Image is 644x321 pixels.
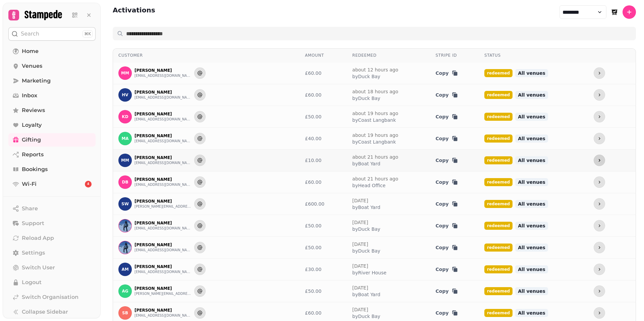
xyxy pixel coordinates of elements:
p: [PERSON_NAME] [135,155,192,160]
span: by Head Office [352,182,398,189]
span: All venues [515,178,548,186]
span: by Duck Bay [352,248,380,254]
a: Reviews [8,104,96,117]
div: Stripe ID [436,53,474,58]
a: [DATE] [352,242,368,247]
button: Send to [194,285,206,297]
a: [DATE] [352,307,368,312]
span: by River House [352,269,386,276]
h2: Activations [113,5,155,19]
button: [PERSON_NAME][EMAIL_ADDRESS][PERSON_NAME][DOMAIN_NAME] [135,291,192,297]
button: more [594,155,605,166]
a: Inbox [8,89,96,102]
a: Bookings [8,163,96,176]
button: [EMAIL_ADDRESS][DOMAIN_NAME] [135,269,192,275]
span: Marketing [22,77,51,85]
span: All venues [515,287,548,295]
div: Customer [118,53,294,58]
span: Settings [22,249,45,257]
span: redeemed [484,265,513,273]
button: [EMAIL_ADDRESS][DOMAIN_NAME] [135,95,192,100]
div: £60.00 [305,179,341,185]
a: [DATE] [352,220,368,225]
button: [EMAIL_ADDRESS][DOMAIN_NAME] [135,139,192,144]
span: redeemed [484,178,513,186]
button: Send to [194,89,206,101]
button: [EMAIL_ADDRESS][DOMAIN_NAME] [135,73,192,78]
button: Copy [436,157,458,164]
a: Gifting [8,133,96,147]
div: £50.00 [305,113,341,120]
button: Logout [8,276,96,289]
a: about 12 hours ago [352,67,398,72]
button: [EMAIL_ADDRESS][DOMAIN_NAME] [135,160,192,166]
a: Switch Organisation [8,290,96,304]
span: Share [22,205,38,213]
button: Switch User [8,261,96,274]
div: £50.00 [305,222,341,229]
div: £30.00 [305,266,341,273]
button: [EMAIL_ADDRESS][DOMAIN_NAME] [135,117,192,122]
span: by Boat Yard [352,291,380,298]
span: redeemed [484,69,513,77]
button: Send to [194,264,206,275]
span: All venues [515,113,548,121]
span: Inbox [22,92,37,100]
span: All venues [515,69,548,77]
div: Amount [305,53,341,58]
span: AG [122,289,128,293]
span: Bookings [22,165,48,173]
button: Share [8,202,96,215]
button: more [594,176,605,188]
button: [EMAIL_ADDRESS][DOMAIN_NAME] [135,313,192,318]
span: Loyalty [22,121,42,129]
a: Settings [8,246,96,260]
span: All venues [515,135,548,143]
button: more [594,307,605,319]
div: Status [484,53,583,58]
span: redeemed [484,156,513,164]
a: [DATE] [352,285,368,290]
button: Send to [194,67,206,79]
span: SB [122,311,128,315]
span: by Duck Bay [352,226,380,232]
p: [PERSON_NAME] [135,177,192,182]
span: Collapse Sidebar [22,308,68,316]
button: more [594,198,605,210]
button: Send to [194,307,206,319]
span: redeemed [484,287,513,295]
span: All venues [515,265,548,273]
button: [EMAIL_ADDRESS][DOMAIN_NAME] [135,182,192,188]
button: Copy [436,288,458,295]
button: more [594,220,605,231]
button: Copy [436,135,458,142]
p: [PERSON_NAME] [135,264,192,269]
span: MM [121,158,129,163]
div: ⌘K [83,30,93,38]
p: [PERSON_NAME] [135,133,192,139]
button: Reload App [8,231,96,245]
span: 4 [87,182,89,186]
p: [PERSON_NAME] [135,220,192,226]
div: £10.00 [305,157,341,164]
button: Copy [436,92,458,98]
span: redeemed [484,200,513,208]
p: [PERSON_NAME] [135,242,192,248]
span: Venues [22,62,42,70]
span: by Duck Bay [352,95,398,102]
span: by Coast Langbank [352,139,398,145]
span: redeemed [484,309,513,317]
img: A C [119,241,131,254]
a: about 19 hours ago [352,111,398,116]
a: about 18 hours ago [352,89,398,94]
button: Send to [194,155,206,166]
span: Reload App [22,234,54,242]
p: [PERSON_NAME] [135,90,192,95]
div: £50.00 [305,244,341,251]
div: £40.00 [305,135,341,142]
p: [PERSON_NAME] [135,308,192,313]
button: more [594,89,605,101]
a: Reports [8,148,96,161]
p: [PERSON_NAME] [135,68,192,73]
span: redeemed [484,91,513,99]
